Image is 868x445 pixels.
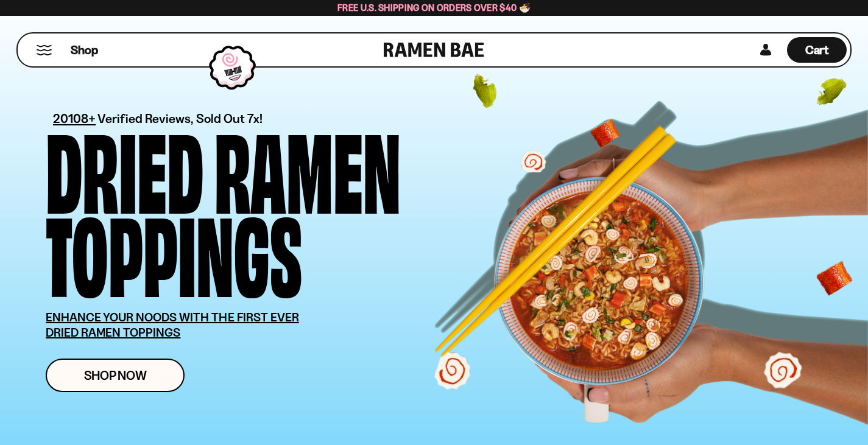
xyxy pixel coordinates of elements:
[337,2,531,13] span: Free U.S. Shipping on Orders over $40 🍜
[46,208,302,292] div: Toppings
[71,37,98,63] a: Shop
[36,45,52,55] button: Mobile Menu Trigger
[805,43,829,57] span: Cart
[787,33,847,66] a: Cart
[71,42,98,58] span: Shop
[46,125,203,208] div: Dried
[84,369,147,382] span: Shop Now
[214,125,401,208] div: Ramen
[46,310,299,340] u: ENHANCE YOUR NOODS WITH THE FIRST EVER DRIED RAMEN TOPPINGS
[46,359,185,392] a: Shop Now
